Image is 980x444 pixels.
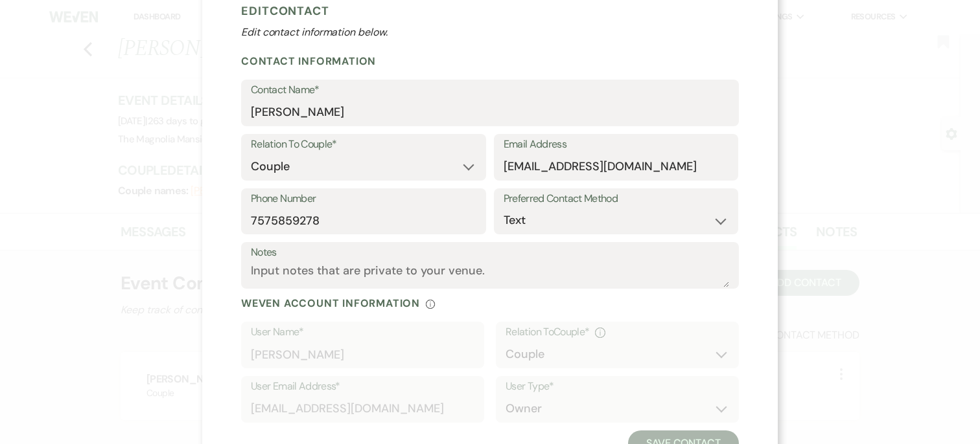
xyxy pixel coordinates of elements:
[251,323,474,342] label: User Name*
[506,323,729,342] div: Relation To Couple *
[251,135,476,154] label: Relation To Couple*
[241,1,739,21] h1: Edit Contact
[251,81,729,100] label: Contact Name*
[504,135,729,154] label: Email Address
[241,54,739,68] h2: Contact Information
[504,190,729,208] label: Preferred Contact Method
[251,243,729,262] label: Notes
[251,100,729,125] input: First and Last Name
[251,377,474,396] label: User Email Address*
[241,296,739,310] div: Weven Account Information
[506,377,729,396] label: User Type*
[251,190,476,208] label: Phone Number
[241,25,739,40] p: Edit contact information below.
